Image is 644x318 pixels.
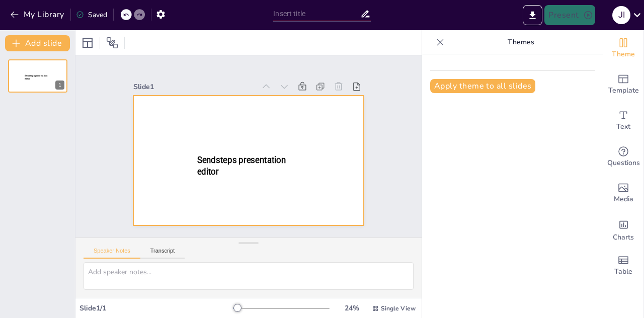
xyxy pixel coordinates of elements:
[25,74,47,80] span: Sendsteps presentation editor
[448,30,593,54] p: Themes
[614,194,633,205] span: Media
[523,5,542,25] button: Export to PowerPoint
[430,79,535,93] button: Apply theme to all slides
[5,35,70,51] button: Add slide
[612,6,630,24] div: j i
[76,10,107,20] div: Saved
[381,304,416,312] span: Single View
[603,66,643,103] div: Add ready made slides
[106,37,118,49] span: Position
[616,121,630,132] span: Text
[8,7,68,23] button: My Library
[614,266,632,277] span: Table
[612,49,635,60] span: Theme
[140,248,185,259] button: Transcript
[340,303,364,313] div: 24 %
[603,30,643,66] div: Change the overall theme
[273,7,360,21] input: Insert title
[79,35,96,51] div: Layout
[613,232,634,243] span: Charts
[603,175,643,211] div: Add images, graphics, shapes or video
[8,59,67,93] div: 1
[544,5,595,25] button: Present
[603,211,643,248] div: Add charts and graphs
[197,155,285,177] span: Sendsteps presentation editor
[84,248,140,259] button: Speaker Notes
[603,248,643,284] div: Add a table
[133,82,256,92] div: Slide 1
[612,5,630,25] button: j i
[55,81,64,90] div: 1
[607,157,640,169] span: Questions
[603,139,643,175] div: Get real-time input from your audience
[79,303,233,313] div: Slide 1 / 1
[603,103,643,139] div: Add text boxes
[608,85,639,96] span: Template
